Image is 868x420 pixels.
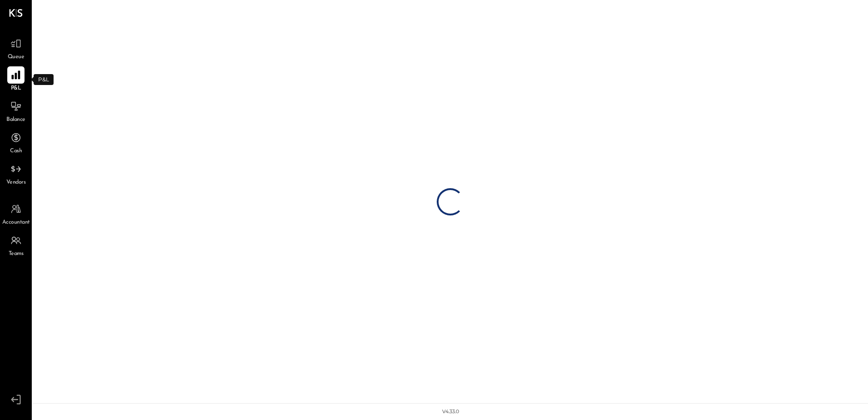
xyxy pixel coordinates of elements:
span: Cash [10,147,22,155]
div: v 4.33.0 [442,408,459,415]
a: P&L [0,66,31,93]
span: Accountant [2,219,30,227]
div: P&L [34,74,54,85]
span: Teams [9,250,24,258]
span: Vendors [6,179,26,187]
a: Teams [0,232,31,258]
a: Cash [0,129,31,155]
a: Balance [0,98,31,124]
span: Balance [6,116,25,124]
a: Vendors [0,160,31,187]
span: P&L [11,85,21,93]
a: Accountant [0,200,31,227]
span: Queue [8,53,25,61]
a: Queue [0,35,31,61]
